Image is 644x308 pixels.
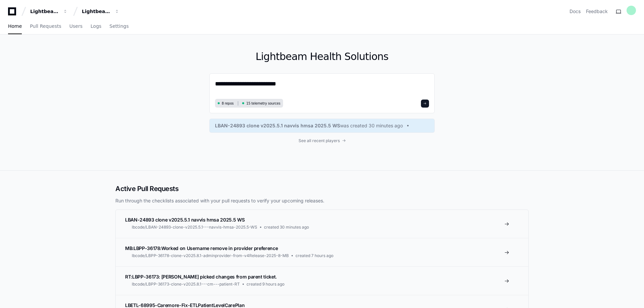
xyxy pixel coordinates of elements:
a: Users [69,19,83,34]
p: Run through the checklists associated with your pull requests to verify your upcoming releases. [115,197,529,204]
span: RT:LBPP-36173: [PERSON_NAME] picked changes from parent ticket. [125,274,277,280]
span: created 9 hours ago [247,282,284,287]
a: RT:LBPP-36173: [PERSON_NAME] picked changes from parent ticket.lbcode/LBPP-36173-clone-v2025.8.1-... [116,266,528,295]
span: created 30 minutes ago [264,225,309,230]
a: LBAN-24893 clone v2025.5.1 navvis hmsa 2025.5 WSlbcode/LBAN-24893-clone-v2025.5.1---navvis-hmsa-2... [116,210,528,238]
button: Lightbeam Health [28,5,70,17]
span: 15 telemetry sources [246,101,280,106]
span: Pull Requests [30,24,61,28]
button: Feedback [586,8,608,15]
span: MB:LBPP-36178:Worked on Username remove in provider preference [125,245,278,251]
a: Pull Requests [30,19,61,34]
span: lbcode/LBPP-36178-clone-v2025.8.1-adminprovider-from-v4Release-2025-8-MB [132,253,289,258]
a: LBAN-24893 clone v2025.5.1 navvis hmsa 2025.5 WSwas created 30 minutes ago [215,122,429,129]
span: lbcode/LBAN-24893-clone-v2025.5.1---navvis-hmsa-2025.5-WS [132,225,257,230]
a: Logs [91,19,101,34]
span: lbcode/LBPP-36173-clone-v2025.8.1---cm---patient-RT [132,282,240,287]
span: Users [69,24,83,28]
a: Settings [109,19,128,34]
button: Lightbeam Health Solutions [79,5,122,17]
span: LBAN-24893 clone v2025.5.1 navvis hmsa 2025.5 WS [215,122,340,129]
span: See all recent players [299,138,340,143]
span: created 7 hours ago [296,253,333,258]
a: Home [8,19,22,34]
span: LBETL-68995-Caremore-Fix-ETLPatientLevelCarePlan [125,302,245,308]
div: Lightbeam Health [30,8,59,15]
a: MB:LBPP-36178:Worked on Username remove in provider preferencelbcode/LBPP-36178-clone-v2025.8.1-a... [116,238,528,266]
a: Docs [570,8,581,15]
h2: Active Pull Requests [115,184,529,193]
span: Home [8,24,22,28]
span: 8 repos [222,101,234,106]
span: Logs [91,24,101,28]
h1: Lightbeam Health Solutions [209,51,435,63]
span: was created 30 minutes ago [340,122,403,129]
span: Settings [109,24,128,28]
span: LBAN-24893 clone v2025.5.1 navvis hmsa 2025.5 WS [125,217,245,223]
a: See all recent players [209,138,435,143]
div: Lightbeam Health Solutions [82,8,111,15]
